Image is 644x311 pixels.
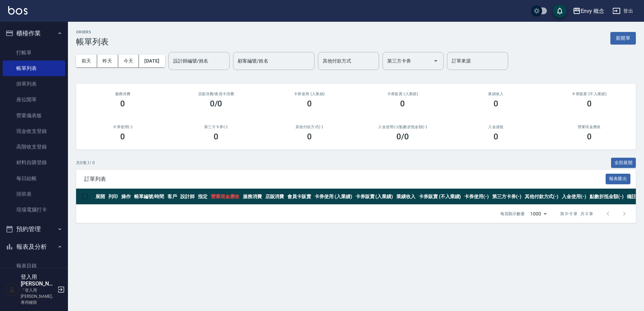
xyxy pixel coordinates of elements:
h3: 0 [307,132,312,141]
button: 昨天 [97,55,118,67]
a: 掛單列表 [3,76,65,92]
div: Envy 概念 [581,7,605,15]
a: 排班表 [3,186,65,202]
h3: 0 [307,99,312,108]
th: 服務消費 [241,189,264,205]
th: 卡券使用 (入業績) [313,189,354,205]
th: 設計師 [179,189,196,205]
h3: 0 [214,132,218,141]
th: 營業現金應收 [209,189,241,205]
th: 店販消費 [264,189,286,205]
div: 1000 [527,205,549,223]
h3: 0 [587,132,592,141]
h2: 卡券販賣 (不入業績) [551,92,628,96]
a: 現金收支登錄 [3,123,65,139]
button: Open [430,55,441,66]
button: 新開單 [610,32,636,45]
button: 報表匯出 [606,174,631,184]
h3: 帳單列表 [76,37,109,47]
h3: 服務消費 [84,92,161,96]
button: 櫃檯作業 [3,24,65,42]
h2: 卡券使用 (入業績) [271,92,348,96]
h2: 其他付款方式(-) [271,125,348,129]
a: 營業儀表板 [3,108,65,123]
button: save [553,4,567,18]
th: 帳單編號/時間 [132,189,166,205]
button: 全部展開 [611,158,636,168]
button: 前天 [76,55,97,67]
h2: 業績收入 [458,92,535,96]
p: 每頁顯示數量 [500,211,525,217]
h2: ORDERS [76,30,109,34]
th: 操作 [120,189,132,205]
th: 指定 [196,189,209,205]
a: 現場電腦打卡 [3,202,65,218]
h3: 0 [120,99,125,108]
a: 新開單 [610,35,636,41]
p: 第 0–0 筆 共 0 筆 [560,211,593,217]
h2: 營業現金應收 [551,125,628,129]
button: 預約管理 [3,220,65,238]
h2: 店販消費 /會員卡消費 [178,92,255,96]
button: [DATE] [139,55,165,67]
th: 卡券使用(-) [463,189,490,205]
h3: 0 [587,99,592,108]
th: 卡券販賣 (不入業績) [417,189,463,205]
h3: 0 /0 [396,132,409,141]
th: 點數折抵金額(-) [588,189,625,205]
button: 報表及分析 [3,238,65,256]
a: 帳單列表 [3,61,65,76]
h2: 卡券使用(-) [84,125,161,129]
h2: 入金儲值 [458,125,535,129]
th: 入金使用(-) [560,189,588,205]
h3: 0 [120,132,125,141]
th: 客戶 [166,189,179,205]
a: 材料自購登錄 [3,155,65,170]
p: 共 0 筆, 1 / 0 [76,160,95,166]
h2: 入金使用(-) /點數折抵金額(-) [364,125,441,129]
h3: 0 [400,99,405,108]
th: 展開 [94,189,107,205]
button: 登出 [610,5,636,17]
span: 訂單列表 [84,176,606,183]
h2: 第三方卡券(-) [178,125,255,129]
a: 報表目錄 [3,258,65,274]
th: 其他付款方式(-) [523,189,560,205]
img: Logo [8,6,28,15]
th: 卡券販賣 (入業績) [354,189,395,205]
h3: 0 [494,132,498,141]
a: 高階收支登錄 [3,139,65,155]
a: 每日結帳 [3,171,65,186]
img: Person [5,283,19,296]
th: 第三方卡券(-) [490,189,523,205]
button: 今天 [118,55,139,67]
th: 業績收入 [395,189,417,205]
a: 座位開單 [3,92,65,107]
a: 打帳單 [3,45,65,61]
th: 列印 [107,189,120,205]
h5: 登入用[PERSON_NAME] [21,274,55,287]
button: Envy 概念 [570,4,607,18]
h3: 0/0 [210,99,222,108]
th: 備註 [625,189,638,205]
a: 報表匯出 [606,175,631,182]
th: 會員卡販賣 [286,189,313,205]
p: 「登入用[PERSON_NAME]」專用權限 [21,287,55,306]
h3: 0 [494,99,498,108]
h2: 卡券販賣 (入業績) [364,92,441,96]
